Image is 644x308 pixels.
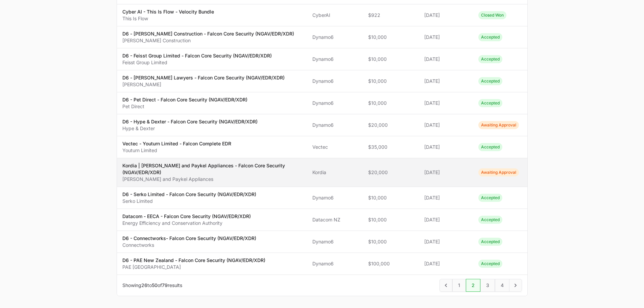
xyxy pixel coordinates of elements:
[312,194,357,201] span: Dynamo6
[122,213,251,220] p: Datacom - EECA - Falcon Core Security (NGAV/EDR/XDR)
[424,78,468,85] span: [DATE]
[122,37,294,44] p: [PERSON_NAME] Construction
[312,78,357,85] span: Dynamo6
[312,169,357,176] span: Kordia
[312,56,357,63] span: Dynamo6
[312,216,357,223] span: Datacom NZ
[368,34,414,41] span: $10,000
[122,140,231,147] p: Vectec - Youturn Limited - Falcon Complete EDR
[424,144,468,150] span: [DATE]
[368,216,414,223] span: $10,000
[312,34,357,41] span: Dynamo6
[368,122,414,128] span: $20,000
[480,279,495,292] span: 3
[424,34,468,41] span: [DATE]
[368,144,414,150] span: $35,000
[312,238,357,245] span: Dynamo6
[466,279,480,292] span: 2
[122,147,231,154] p: Youturn Limited
[424,122,468,128] span: [DATE]
[312,122,357,128] span: Dynamo6
[509,279,522,292] span: Next
[122,282,182,289] p: Showing to of results
[424,12,468,19] span: [DATE]
[122,59,272,66] p: Feisst Group Limited
[152,282,158,288] span: 50
[452,279,466,292] span: 1
[424,216,468,223] span: [DATE]
[162,282,168,288] span: 79
[424,169,468,176] span: [DATE]
[122,8,214,15] p: Cyber AI - This Is Flow - Velocity Bundle
[368,169,414,176] span: $20,000
[122,162,302,176] p: Kordia | [PERSON_NAME] and Paykel Appliances - Falcon Core Security (NGAV/EDR/XDR)
[122,235,256,242] p: D6 - Connectworks- Falcon Core Security (NGAV/EDR/XDR)
[368,194,414,201] span: $10,000
[368,238,414,245] span: $10,000
[122,52,272,59] p: D6 - Feisst Group Limited - Falcon Core Security (NGAV/EDR/XDR)
[122,74,285,81] p: D6 - [PERSON_NAME] Lawyers - Falcon Core Security (NGAV/EDR/XDR)
[122,81,285,88] p: [PERSON_NAME]
[122,257,265,264] p: D6 - PAE New Zealand - Falcon Core Security (NGAV/EDR/XDR)
[368,100,414,106] span: $10,000
[122,118,258,125] p: D6 - Hype & Dexter - Falcon Core Security (NGAV/EDR/XDR)
[424,56,468,63] span: [DATE]
[122,198,256,205] p: Serko Limited
[122,125,258,132] p: Hype & Dexter
[122,15,214,22] p: This Is Flow
[122,96,247,103] p: D6 - Pet Direct - Falcon Core Security (NGAV/EDR/XDR)
[122,264,265,270] p: PAE [GEOGRAPHIC_DATA]
[368,56,414,63] span: $10,000
[368,78,414,85] span: $10,000
[424,194,468,201] span: [DATE]
[424,100,468,106] span: [DATE]
[312,100,357,106] span: Dynamo6
[368,260,414,267] span: $100,000
[368,12,414,19] span: $922
[312,260,357,267] span: Dynamo6
[495,279,509,292] span: 4
[122,242,256,248] p: Connectworks
[122,103,247,110] p: Pet Direct
[122,30,294,37] p: D6 - [PERSON_NAME] Construction - Falcon Core Security (NGAV/EDR/XDR)
[122,191,256,198] p: D6 - Serko Limited - Falcon Core Security (NGAV/EDR/XDR)
[424,238,468,245] span: [DATE]
[141,282,147,288] span: 26
[312,12,357,19] span: CyberAI
[439,279,452,292] span: Previous
[122,176,302,183] p: [PERSON_NAME] and Paykel Appliances
[312,144,357,150] span: Vectec
[122,220,251,227] p: Energy Efficiency and Conservation Authority
[424,260,468,267] span: [DATE]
